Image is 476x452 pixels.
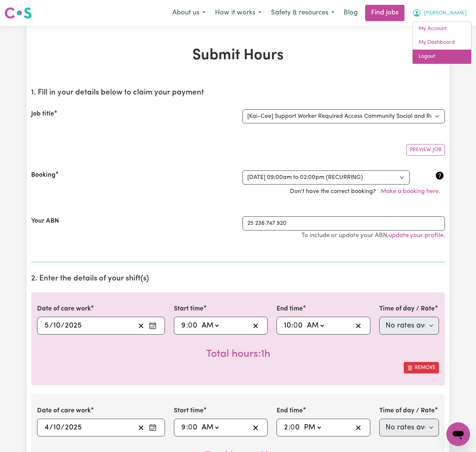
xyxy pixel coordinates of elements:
[189,422,198,433] input: --
[412,21,472,64] div: My Account
[376,185,445,199] button: Make a booking here.
[37,304,91,314] label: Date of care work
[186,423,188,432] span: :
[206,349,270,359] span: Total hours worked: 1 hour
[53,320,61,331] input: --
[188,322,192,329] span: 0
[288,423,290,432] span: :
[65,320,82,331] input: ----
[404,362,439,373] button: Remove this shift
[44,422,49,433] input: --
[189,320,198,331] input: --
[31,216,59,226] label: Your ABN
[181,422,186,433] input: --
[365,5,404,21] a: Find jobs
[290,189,445,195] span: Don't have the correct booking?
[424,9,467,17] span: [PERSON_NAME]
[291,322,293,330] span: :
[186,322,188,330] span: :
[147,320,159,331] button: Enter the date of care work
[135,320,147,331] button: Clear date
[135,422,147,433] button: Clear date
[446,422,470,446] iframe: Button to launch messaging window
[31,47,445,64] h1: Submit Hours
[53,422,61,433] input: --
[413,22,471,36] a: My Account
[181,320,186,331] input: --
[379,304,435,314] label: Time of day / Rate
[4,6,32,20] img: Careseekers logo
[413,50,471,64] a: Logout
[168,5,210,21] button: About us
[49,423,53,432] span: /
[61,423,65,432] span: /
[147,422,159,433] button: Enter the date of care work
[49,322,53,330] span: /
[174,406,204,416] label: Start time
[291,422,301,433] input: --
[31,109,54,119] label: Job title
[379,406,435,416] label: Time of day / Rate
[174,304,204,314] label: Start time
[266,5,339,21] button: Safety & resources
[31,88,445,97] h2: 1. Fill in your details below to claim your payment
[293,322,298,329] span: 0
[37,406,91,416] label: Date of care work
[31,274,445,283] h2: 2. Enter the details of your shift(s)
[65,422,82,433] input: ----
[277,406,303,416] label: End time
[290,424,295,431] span: 0
[188,424,192,431] span: 0
[284,422,288,433] input: --
[294,320,304,331] input: --
[284,320,291,331] input: --
[61,322,65,330] span: /
[4,4,32,21] a: Careseekers logo
[301,232,445,239] small: To include or update your ABN, .
[407,5,472,21] button: My Account
[44,320,49,331] input: --
[210,5,266,21] button: How it works
[277,304,303,314] label: End time
[406,144,445,156] button: Preview Job
[413,36,471,50] a: My Dashboard
[31,170,56,180] label: Booking
[339,5,362,21] a: Blog
[389,232,443,239] a: update your profile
